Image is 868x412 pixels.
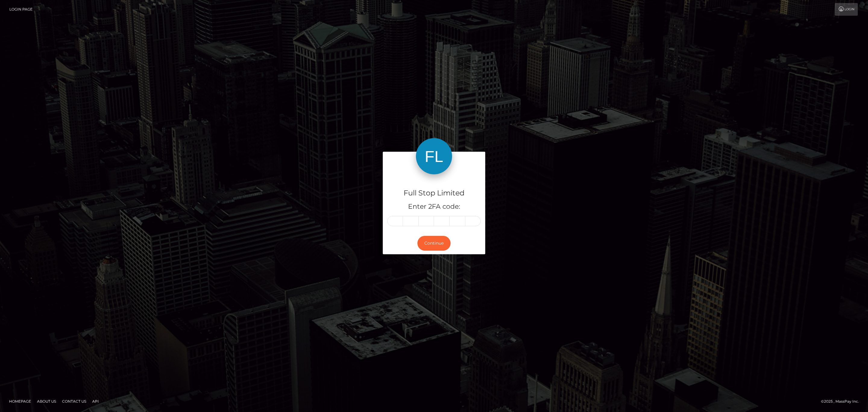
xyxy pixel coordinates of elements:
h5: Enter 2FA code: [387,202,481,211]
a: Login [835,3,858,16]
a: Homepage [7,397,33,406]
h4: Full Stop Limited [387,188,481,198]
a: Login Page [9,3,33,16]
a: About Us [35,397,58,406]
img: Full Stop Limited [416,138,452,174]
a: Contact Us [60,397,89,406]
a: API [90,397,101,406]
button: Continue [417,236,451,251]
div: © 2025 , MassPay Inc. [821,398,863,405]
